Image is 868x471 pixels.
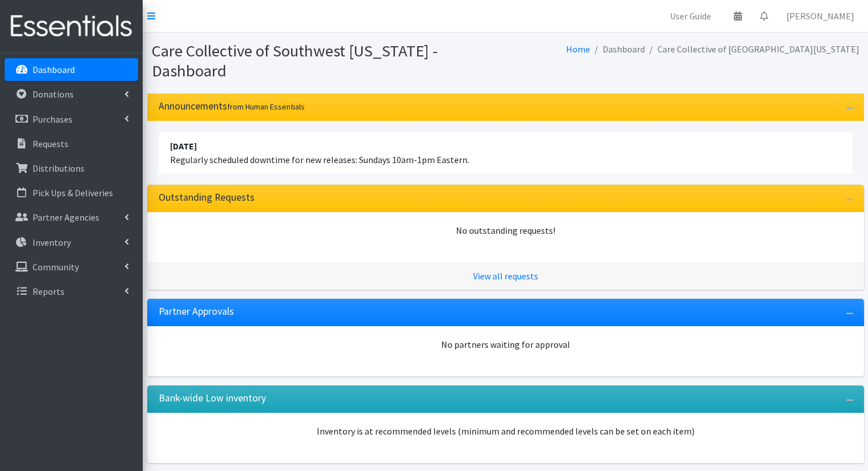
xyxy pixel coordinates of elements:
[5,83,138,105] a: Donations
[159,338,853,351] div: No partners waiting for approval
[159,392,266,404] h3: Bank-wide Low inventory
[590,41,645,58] li: Dashboard
[33,212,99,223] p: Partner Agencies
[5,132,138,155] a: Requests
[5,231,138,254] a: Inventory
[159,306,234,318] h3: Partner Approvals
[33,113,72,125] p: Purchases
[33,88,74,100] p: Donations
[159,224,853,237] div: No outstanding requests!
[159,192,255,204] h3: Outstanding Requests
[5,206,138,229] a: Partner Agencies
[5,108,138,131] a: Purchases
[5,7,138,46] img: HumanEssentials
[159,424,853,438] p: Inventory is at recommended levels (minimum and recommended levels can be set on each item)
[33,64,75,75] p: Dashboard
[33,261,79,273] p: Community
[33,187,113,198] p: Pick Ups & Deliveries
[227,101,305,112] small: from Human Essentials
[33,138,68,149] p: Requests
[473,270,538,282] a: View all requests
[661,5,720,27] a: User Guide
[152,41,502,80] h1: Care Collective of Southwest [US_STATE] - Dashboard
[777,5,863,27] a: [PERSON_NAME]
[5,58,138,81] a: Dashboard
[5,255,138,278] a: Community
[5,157,138,180] a: Distributions
[33,237,71,248] p: Inventory
[5,280,138,303] a: Reports
[33,163,84,174] p: Distributions
[566,43,590,55] a: Home
[5,181,138,204] a: Pick Ups & Deliveries
[159,132,853,173] li: Regularly scheduled downtime for new releases: Sundays 10am-1pm Eastern.
[159,100,305,112] h3: Announcements
[645,41,859,58] li: Care Collective of [GEOGRAPHIC_DATA][US_STATE]
[33,286,64,297] p: Reports
[170,140,197,152] strong: [DATE]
